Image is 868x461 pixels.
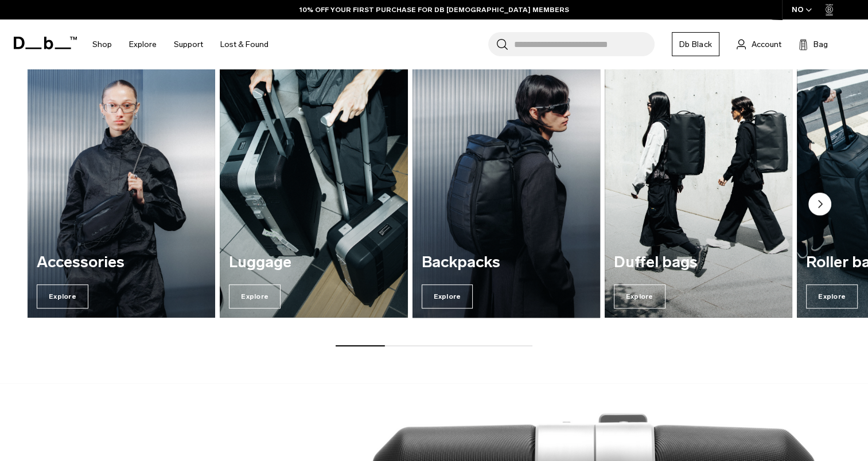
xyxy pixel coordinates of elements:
a: Account [737,37,781,51]
a: Shop [92,24,112,65]
a: Luggage Explore [220,64,407,318]
div: 4 / 7 [605,64,792,318]
a: 10% OFF YOUR FIRST PURCHASE FOR DB [DEMOGRAPHIC_DATA] MEMBERS [299,5,569,15]
h3: Accessories [37,253,206,271]
button: Bag [799,37,828,51]
a: Support [174,24,203,65]
a: Accessories Explore [28,64,215,318]
button: Next slide [808,193,831,218]
div: 2 / 7 [220,64,407,318]
nav: Main Navigation [84,19,277,69]
span: Account [752,38,781,50]
h3: Backpacks [422,253,591,271]
a: Duffel bags Explore [605,64,792,318]
span: Bag [813,38,828,50]
a: Explore [129,24,157,65]
span: Explore [229,284,281,308]
h3: Luggage [229,253,398,271]
span: Explore [806,284,858,308]
span: Explore [614,284,665,308]
span: Explore [422,284,473,308]
a: Lost & Found [220,24,268,65]
span: Explore [37,284,88,308]
div: 3 / 7 [412,64,600,318]
a: Backpacks Explore [412,64,600,318]
h3: Duffel bags [614,253,783,271]
a: Db Black [672,32,719,56]
div: 1 / 7 [28,64,215,318]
